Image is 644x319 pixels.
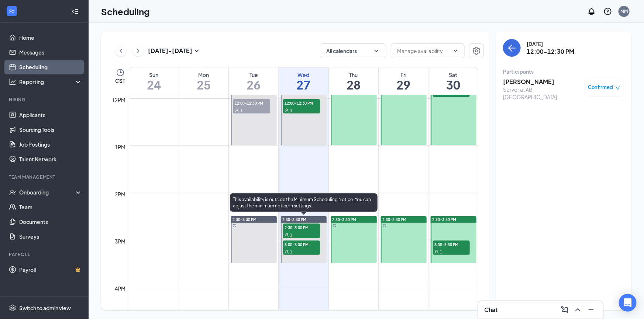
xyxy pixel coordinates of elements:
button: Settings [469,43,484,58]
h3: Chat [484,306,497,314]
a: August 29, 2025 [379,67,428,95]
button: back-button [503,39,521,57]
svg: User [285,250,289,254]
div: This availability is outside the Minimum Scheduling Notice. You can adjust the minimum notice in ... [230,193,378,212]
span: CST [115,77,125,84]
button: ChevronLeft [116,45,127,56]
h1: 29 [379,78,428,91]
a: PayrollCrown [19,262,82,277]
svg: Sync [233,224,237,228]
a: Talent Network [19,152,82,166]
a: Home [19,30,82,45]
a: Surveys [19,229,82,244]
a: Documents [19,214,82,229]
svg: Notifications [587,7,596,16]
svg: Sync [333,224,337,228]
svg: Settings [9,304,16,312]
div: Onboarding [19,189,76,196]
span: 2:30-3:30 PM [282,217,306,222]
svg: Analysis [9,78,16,85]
span: 2:30-3:00 PM [283,224,320,231]
svg: ComposeMessage [560,305,569,314]
div: Wed [279,71,328,78]
div: Sun [129,71,179,78]
span: 1 [240,108,242,113]
div: Tue [229,71,278,78]
h3: [PERSON_NAME] [503,78,581,86]
input: Manage availability [397,47,450,55]
div: 2pm [114,190,127,198]
svg: Collapse [71,8,79,15]
span: 12:00-12:30 PM [283,99,320,106]
div: Switch to admin view [19,304,71,312]
a: Applicants [19,108,82,122]
span: 1 [440,249,442,255]
svg: Minimize [587,305,596,314]
div: 1pm [114,143,127,151]
h3: 12:00-12:30 PM [527,48,574,56]
a: Messages [19,45,82,60]
svg: ChevronUp [574,305,582,314]
h1: 28 [329,78,378,91]
svg: User [285,233,289,237]
svg: ArrowLeft [507,43,516,52]
div: 3pm [114,237,127,245]
div: Mon [179,71,228,78]
a: Scheduling [19,60,82,74]
div: Thu [329,71,378,78]
a: August 30, 2025 [428,67,478,95]
svg: UserCheck [9,189,16,196]
span: Confirmed [588,84,613,91]
a: Sourcing Tools [19,122,82,137]
h3: [DATE] - [DATE] [148,47,192,55]
a: August 27, 2025 [279,67,328,95]
span: 1 [290,249,292,255]
div: Reporting [19,78,83,85]
span: 2:30-3:30 PM [382,217,406,222]
div: Payroll [9,251,81,257]
svg: Sync [383,224,386,228]
svg: ChevronDown [373,47,380,55]
span: 3:00-3:30 PM [283,241,320,248]
div: Hiring [9,97,81,103]
span: 2:30-3:30 PM [233,217,256,222]
button: Minimize [585,304,597,316]
div: Team Management [9,174,81,180]
h1: 27 [279,78,328,91]
h1: 30 [428,78,478,91]
a: August 26, 2025 [229,67,278,95]
div: Fri [379,71,428,78]
div: 4pm [114,284,127,292]
svg: Settings [472,46,481,55]
div: MM [620,8,628,14]
svg: Clock [116,68,125,77]
h1: 24 [129,78,179,91]
h1: 25 [179,78,228,91]
svg: WorkstreamLogo [8,7,16,15]
a: Job Postings [19,137,82,152]
button: ChevronUp [572,304,584,316]
svg: ChevronDown [452,48,458,54]
span: 3:00-3:30 PM [433,241,470,248]
span: 1 [290,108,292,113]
h1: Scheduling [101,5,150,18]
span: down [615,85,620,91]
svg: QuestionInfo [603,7,612,16]
div: Sat [428,71,478,78]
span: 2:30-3:30 PM [432,217,456,222]
svg: SmallChevronDown [192,46,201,55]
svg: User [434,250,439,254]
div: Server at AB [GEOGRAPHIC_DATA] [503,86,581,101]
a: August 25, 2025 [179,67,228,95]
button: ComposeMessage [559,304,571,316]
a: Team [19,200,82,214]
svg: ChevronLeft [117,46,125,55]
button: ChevronRight [132,45,144,56]
div: [DATE] [527,40,574,48]
a: August 28, 2025 [329,67,378,95]
span: 2:30-3:30 PM [333,217,357,222]
h1: 26 [229,78,278,91]
span: 1 [290,232,292,238]
svg: ChevronRight [134,46,142,55]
